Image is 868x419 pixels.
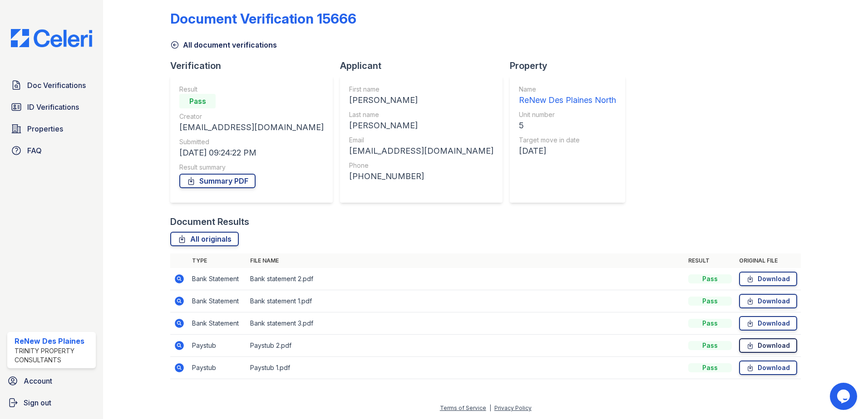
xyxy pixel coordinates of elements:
div: Pass [688,319,732,328]
div: Name [519,85,616,94]
a: Sign out [4,394,99,412]
div: Pass [688,297,732,306]
div: [PERSON_NAME] [349,94,493,107]
div: Property [510,59,632,72]
div: Document Verification 15666 [170,10,356,27]
div: [EMAIL_ADDRESS][DOMAIN_NAME] [179,121,324,134]
div: Creator [179,112,324,121]
th: Result [685,253,735,268]
div: Result [179,85,324,94]
span: Sign out [24,397,51,408]
td: Paystub [188,357,247,379]
span: Properties [27,123,63,134]
a: Privacy Policy [494,404,532,411]
img: CE_Logo_Blue-a8612792a0a2168367f1c8372b55b34899dd931a85d93a1a3d3e32e68fde9ad4.png [4,29,99,47]
a: Terms of Service [440,404,486,411]
a: Name ReNew Des Plaines North [519,85,616,107]
a: Download [739,316,797,331]
span: ID Verifications [27,102,79,112]
div: ReNew Des Plaines [15,336,92,346]
div: [DATE] 09:24:22 PM [179,146,324,159]
div: Phone [349,161,493,170]
div: [PHONE_NUMBER] [349,170,493,183]
div: Pass [688,274,732,283]
div: [DATE] [519,145,616,157]
th: Type [188,253,247,268]
div: First name [349,85,493,94]
td: Bank Statement [188,312,247,335]
div: ReNew Des Plaines North [519,94,616,107]
div: [PERSON_NAME] [349,119,493,132]
span: Doc Verifications [27,80,86,91]
a: Download [739,294,797,308]
a: FAQ [7,141,96,160]
td: Paystub 1.pdf [247,357,685,379]
a: Account [4,372,99,390]
span: Account [24,375,52,386]
div: Last name [349,110,493,119]
div: [EMAIL_ADDRESS][DOMAIN_NAME] [349,145,493,157]
td: Bank statement 1.pdf [247,290,685,312]
div: Pass [688,363,732,372]
a: Properties [7,120,96,138]
a: ID Verifications [7,98,96,116]
td: Bank Statement [188,290,247,312]
div: 5 [519,119,616,132]
a: All document verifications [170,39,277,50]
div: Applicant [340,59,510,72]
a: Download [739,338,797,353]
div: Document Results [170,215,249,228]
div: Unit number [519,110,616,119]
div: Verification [170,59,340,72]
div: Submitted [179,137,324,146]
a: Doc Verifications [7,76,96,94]
a: All originals [170,232,239,246]
td: Bank statement 3.pdf [247,312,685,335]
div: Target move in date [519,136,616,145]
div: Result summary [179,163,324,172]
td: Bank statement 2.pdf [247,268,685,290]
th: Original file [735,253,801,268]
iframe: chat widget [830,383,859,410]
a: Download [739,272,797,286]
span: FAQ [27,145,42,156]
div: Pass [179,94,216,108]
td: Bank Statement [188,268,247,290]
div: Email [349,136,493,145]
div: Trinity Property Consultants [15,346,92,365]
a: Download [739,361,797,375]
div: Pass [688,341,732,350]
th: File name [247,253,685,268]
div: | [489,404,491,411]
td: Paystub 2.pdf [247,335,685,357]
td: Paystub [188,335,247,357]
a: Summary PDF [179,174,256,188]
